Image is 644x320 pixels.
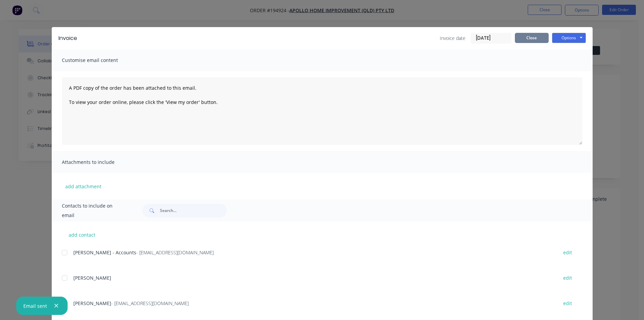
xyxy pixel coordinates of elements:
[62,157,136,167] span: Attachments to include
[62,230,102,240] button: add contact
[559,248,576,257] button: edit
[62,56,136,65] span: Customise email content
[559,273,576,282] button: edit
[136,249,214,256] span: - [EMAIL_ADDRESS][DOMAIN_NAME]
[62,181,105,191] button: add attachment
[73,249,136,256] span: [PERSON_NAME] - Accounts
[73,275,111,281] span: [PERSON_NAME]
[160,204,227,217] input: Search...
[62,201,126,220] span: Contacts to include on email
[440,35,466,42] span: Invoice date
[559,299,576,308] button: edit
[111,300,189,306] span: - [EMAIL_ADDRESS][DOMAIN_NAME]
[515,33,549,43] button: Close
[23,302,47,310] div: Email sent
[62,77,582,145] textarea: A PDF copy of the order has been attached to this email. To view your order online, please click ...
[552,33,586,43] button: Options
[73,300,111,306] span: [PERSON_NAME]
[58,34,77,42] div: Invoice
